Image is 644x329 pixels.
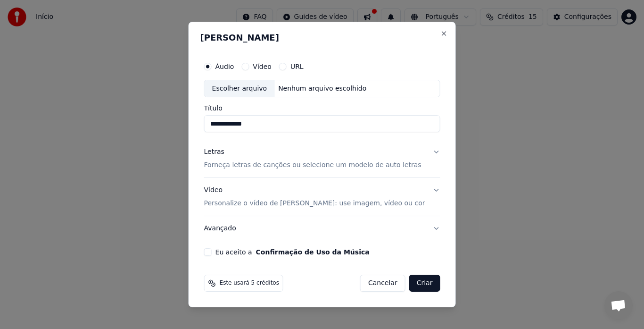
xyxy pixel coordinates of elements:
label: Áudio [215,63,234,70]
button: VídeoPersonalize o vídeo de [PERSON_NAME]: use imagem, vídeo ou cor [204,178,440,216]
h2: [PERSON_NAME] [200,34,444,42]
p: Personalize o vídeo de [PERSON_NAME]: use imagem, vídeo ou cor [204,199,425,208]
div: Vídeo [204,186,425,209]
label: Eu aceito a [215,249,370,255]
button: Avançado [204,216,440,241]
label: URL [290,63,304,70]
button: Eu aceito a [256,249,370,255]
div: Letras [204,148,224,157]
span: Este usará 5 créditos [220,279,279,287]
div: Nenhum arquivo escolhido [274,84,370,93]
button: Cancelar [360,275,405,292]
p: Forneça letras de canções ou selecione um modelo de auto letras [204,161,421,170]
div: Escolher arquivo [205,80,275,97]
button: LetrasForneça letras de canções ou selecione um modelo de auto letras [204,140,440,178]
button: Criar [409,275,440,292]
label: Título [204,105,440,112]
label: Vídeo [253,63,272,70]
